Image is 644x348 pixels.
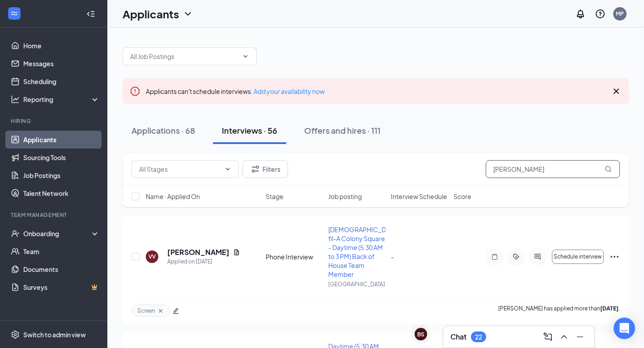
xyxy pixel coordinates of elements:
svg: Filter [250,164,261,174]
span: Name · Applied On [146,192,200,201]
div: Onboarding [23,229,92,238]
a: Messages [23,55,100,72]
a: Team [23,242,100,260]
svg: Cross [157,307,164,314]
button: Schedule interview [552,250,604,264]
div: BS [417,331,424,338]
span: Screen [137,307,155,314]
h1: Applicants [123,6,179,21]
svg: ChevronDown [182,8,193,19]
a: Job Postings [23,166,100,184]
div: Applied on [DATE] [167,257,240,266]
svg: Analysis [11,95,20,104]
span: Applicants can't schedule interviews. [146,87,325,95]
button: Filter Filters [242,160,288,178]
div: MP [616,10,624,17]
b: [DATE] [600,305,619,312]
div: Open Intercom Messenger [614,318,635,339]
span: Interview Schedule [391,192,447,201]
svg: Notifications [575,8,586,19]
svg: Minimize [575,331,585,342]
p: [GEOGRAPHIC_DATA] [328,280,386,288]
span: Score [453,192,471,201]
svg: MagnifyingGlass [605,166,612,173]
p: [PERSON_NAME] has applied more than . [498,305,620,317]
a: Scheduling [23,72,100,90]
svg: ComposeMessage [542,331,553,342]
h3: Chat [450,332,466,342]
a: SurveysCrown [23,278,100,296]
svg: ChevronDown [242,53,249,60]
svg: Error [130,86,140,97]
svg: Ellipses [609,251,620,262]
input: All Stages [139,164,220,174]
span: Job posting [328,192,362,201]
div: Offers and hires · 111 [304,125,381,136]
span: Schedule interview [554,254,602,260]
svg: Cross [611,86,622,97]
div: 22 [475,333,482,341]
button: ComposeMessage [541,330,555,344]
a: Sourcing Tools [23,149,100,166]
svg: Document [233,249,240,256]
svg: UserCheck [11,229,20,238]
h5: [PERSON_NAME] [167,247,229,257]
svg: Collapse [86,9,95,18]
a: Add your availability now [254,87,325,95]
div: Hiring [11,117,98,125]
div: Switch to admin view [23,330,86,339]
svg: ActiveChat [532,253,543,260]
span: edit [173,308,179,314]
svg: ChevronDown [224,166,231,173]
svg: WorkstreamLogo [10,9,19,18]
svg: ActiveTag [511,253,521,260]
div: Team Management [11,211,98,219]
span: Stage [266,192,284,201]
div: Phone Interview [266,252,323,261]
button: ChevronUp [557,330,571,344]
a: Documents [23,260,100,278]
span: [DEMOGRAPHIC_DATA]-fil-A Colony Square - Daytime (5:30 AM to 3 PM) Back of House Team Member [328,225,401,278]
svg: ChevronUp [559,331,569,342]
div: VV [148,253,156,260]
svg: Note [489,253,500,260]
a: Home [23,37,100,55]
input: Search in interviews [486,160,620,178]
div: Interviews · 56 [222,125,277,136]
span: - [391,253,394,261]
div: Reporting [23,95,100,104]
a: Talent Network [23,184,100,202]
svg: QuestionInfo [595,8,606,19]
div: Applications · 68 [131,125,195,136]
button: Minimize [573,330,587,344]
svg: Settings [11,330,20,339]
input: All Job Postings [130,51,238,61]
a: Applicants [23,131,100,149]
